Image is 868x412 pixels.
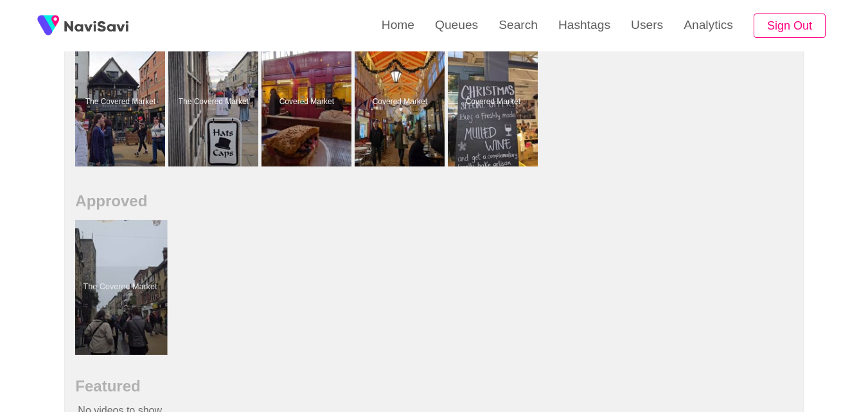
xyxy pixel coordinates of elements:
[448,38,541,166] a: Covered MarketCovered Market
[261,38,355,166] a: Covered MarketCovered Market
[75,223,168,352] a: The Covered MarketThe Covered Market
[32,10,64,42] img: fireSpot
[64,19,128,32] img: fireSpot
[75,377,792,395] h2: Featured
[75,38,168,166] a: The Covered MarketThe Covered Market
[355,38,448,166] a: Covered MarketCovered Market
[168,38,261,166] a: The Covered MarketThe Covered Market
[75,192,792,210] h2: Approved
[754,13,826,39] button: Sign Out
